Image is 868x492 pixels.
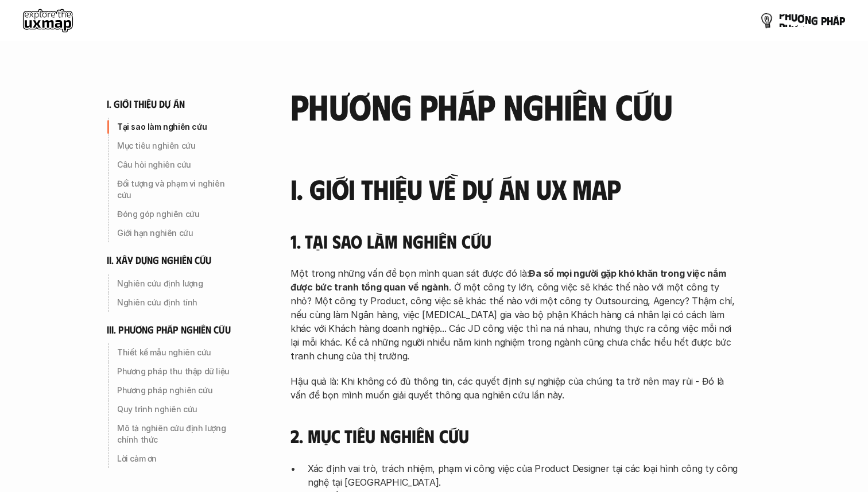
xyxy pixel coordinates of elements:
[117,423,240,445] p: Mô tả nghiên cứu định lượng chính thức
[117,159,240,171] p: Câu hỏi nghiên cứu
[827,14,833,27] span: h
[107,224,245,242] a: Giới hạn nghiên cứu
[107,254,211,267] h6: ii. xây dựng nghiên cứu
[117,404,240,415] p: Quy trình nghiên cứu
[107,343,245,362] a: Thiết kế mẫu nghiên cứu
[117,347,240,358] p: Thiết kế mẫu nghiên cứu
[107,323,231,336] h6: iii. phương pháp nghiên cứu
[290,425,738,447] h4: 2. Mục tiêu nghiên cứu
[290,86,738,125] h2: phương pháp nghiên cứu
[117,297,240,308] p: Nghiên cứu định tính
[805,13,811,26] span: n
[779,8,785,21] span: p
[107,381,245,400] a: Phương pháp nghiên cứu
[117,178,240,201] p: Đối tượng và phạm vi nghiên cứu
[107,400,245,419] a: Quy trình nghiên cứu
[811,14,818,27] span: g
[839,14,845,27] span: p
[107,137,245,155] a: Mục tiêu nghiên cứu
[117,278,240,289] p: Nghiên cứu định lượng
[833,14,839,27] span: á
[107,274,245,293] a: Nghiên cứu định lượng
[107,293,245,312] a: Nghiên cứu định tính
[107,450,245,468] a: Lời cảm ơn
[821,14,827,27] span: p
[290,374,738,402] p: Hậu quả là: Khi không có đủ thông tin, các quyết định sự nghiệp của chúng ta trở nên may rủi - Đó...
[290,266,738,363] p: Một trong những vấn đề bọn mình quan sát được đó là: . Ở một công ty lớn, công việc sẽ khác thế n...
[107,419,245,449] a: Mô tả nghiên cứu định lượng chính thức
[117,453,240,464] p: Lời cảm ơn
[117,366,240,377] p: Phương pháp thu thập dữ liệu
[107,362,245,381] a: Phương pháp thu thập dữ liệu
[107,98,185,111] h6: i. giới thiệu dự án
[107,205,245,223] a: Đóng góp nghiên cứu
[117,385,240,396] p: Phương pháp nghiên cứu
[117,227,240,239] p: Giới hạn nghiên cứu
[797,12,805,25] span: ơ
[107,118,245,136] a: Tại sao làm nghiên cứu
[290,230,738,252] h4: 1. Tại sao làm nghiên cứu
[785,9,791,22] span: h
[308,462,738,489] p: Xác định vai trò, trách nhiệm, phạm vi công việc của Product Designer tại các loại hình công ty c...
[117,208,240,220] p: Đóng góp nghiên cứu
[107,175,245,204] a: Đối tượng và phạm vi nghiên cứu
[290,174,738,204] h3: I. Giới thiệu về dự án UX Map
[759,9,845,32] a: phươngpháp
[107,156,245,174] a: Câu hỏi nghiên cứu
[117,140,240,152] p: Mục tiêu nghiên cứu
[117,121,240,133] p: Tại sao làm nghiên cứu
[791,10,797,23] span: ư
